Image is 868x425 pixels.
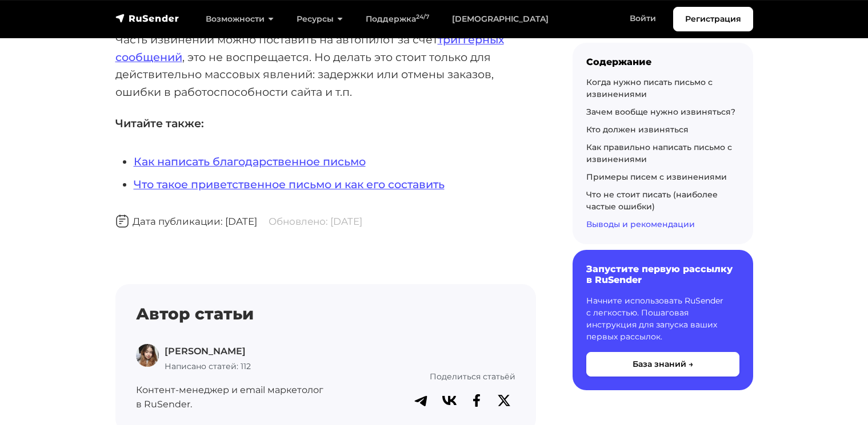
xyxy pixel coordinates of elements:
p: [PERSON_NAME] [165,344,251,359]
p: Контент-менеджер и email маркетолог в RuSender. [136,383,351,412]
h4: Автор статьи [136,305,515,324]
a: триггерных сообщений [115,33,504,64]
a: Регистрация [673,7,753,31]
span: Написано статей: 112 [165,361,251,371]
sup: 24/7 [416,13,429,21]
p: Поделиться статьёй [365,370,515,383]
p: Часть извинений можно поставить на автопилот за счёт , это не воспрещается. Но делать это стоит т... [115,31,536,101]
a: Ресурсы [285,7,354,31]
span: Дата публикации: [DATE] [115,216,257,227]
a: Что такое приветственное письмо и как его составить [134,177,445,191]
button: База знаний → [586,352,739,377]
a: Когда нужно писать письмо с извинениями [586,77,713,99]
a: Войти [618,7,667,30]
a: Выводы и рекомендации [586,219,695,229]
a: [DEMOGRAPHIC_DATA] [441,7,560,31]
a: Возможности [194,7,285,31]
p: Начните использовать RuSender с легкостью. Пошаговая инструкция для запуска ваших первых рассылок. [586,295,739,343]
img: RuSender [115,13,179,24]
a: Как правильно написать письмо с извинениями [586,142,732,164]
a: Зачем вообще нужно извиняться? [586,107,735,117]
a: Запустите первую рассылку в RuSender Начните использовать RuSender с легкостью. Пошаговая инструк... [573,250,753,390]
a: Поддержка24/7 [354,7,441,31]
strong: Читайте также: [115,116,204,130]
a: Кто должен извиняться [586,124,689,135]
img: Дата публикации [115,214,129,228]
a: Примеры писем с извинениями [586,172,727,182]
a: Как написать благодарственное письмо [134,155,366,168]
div: Содержание [586,56,739,67]
a: Что не стоит писать (наиболее частые ошибки) [586,189,718,212]
h6: Запустите первую рассылку в RuSender [586,264,739,285]
span: Обновлено: [DATE] [269,216,362,227]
